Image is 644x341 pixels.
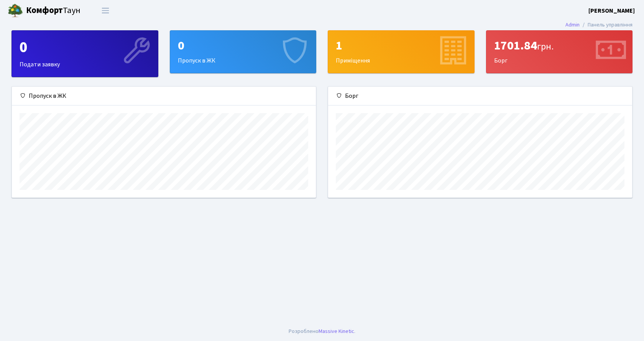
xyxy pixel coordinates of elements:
div: 0 [178,38,309,53]
nav: breadcrumb [554,17,644,33]
span: грн. [537,40,554,53]
a: Massive Kinetic [319,327,354,335]
a: Admin [565,21,580,29]
div: 0 [20,38,150,57]
a: 0Подати заявку [11,30,158,77]
a: 0Пропуск в ЖК [170,30,317,73]
a: 1Приміщення [328,30,475,73]
span: Таун [26,4,80,17]
div: Приміщення [328,31,474,73]
img: logo.png [8,3,23,18]
b: Комфорт [26,4,63,16]
div: Пропуск в ЖК [12,87,316,105]
div: 1701.84 [494,38,625,53]
div: Пропуск в ЖК [170,31,316,73]
div: Борг [486,31,632,73]
div: 1 [336,38,467,53]
li: Панель управління [580,21,632,29]
a: [PERSON_NAME] [588,6,635,15]
div: Розроблено . [289,327,355,336]
button: Переключити навігацію [96,4,115,17]
div: Борг [328,87,632,105]
div: Подати заявку [12,31,158,77]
